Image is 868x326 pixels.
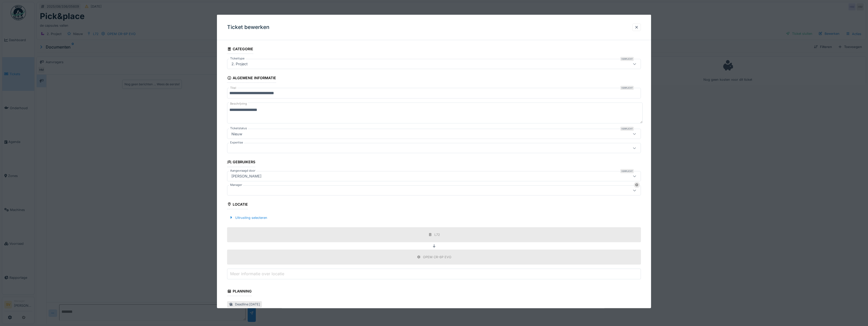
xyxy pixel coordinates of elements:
label: Meer informatie over locatie [229,271,285,277]
div: [PERSON_NAME] [229,173,263,179]
label: Expertise [229,140,244,145]
h3: Ticket bewerken [227,24,270,30]
label: Beschrijving [229,101,248,107]
div: Locatie [227,200,248,209]
label: Tickettype [229,56,246,61]
div: Verplicht [620,169,634,173]
div: Gebruikers [227,158,255,167]
label: Aangevraagd door [229,168,256,173]
div: Categorie [227,45,253,54]
label: Manager [229,183,243,187]
div: Algemene informatie [227,74,276,83]
label: Titel [229,86,237,90]
div: Verplicht [620,57,634,61]
div: Deadline : [DATE] [235,302,260,307]
div: OPEM CR-6P EVO [423,255,451,259]
div: Nieuw [229,131,244,137]
div: Verplicht [620,86,634,90]
div: L72 [434,232,440,237]
div: Verplicht [620,127,634,131]
label: Ticketstatus [229,126,248,131]
div: 2. Project [229,61,250,67]
div: Planning [227,287,252,296]
div: Uitrusting selecteren [227,214,269,221]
